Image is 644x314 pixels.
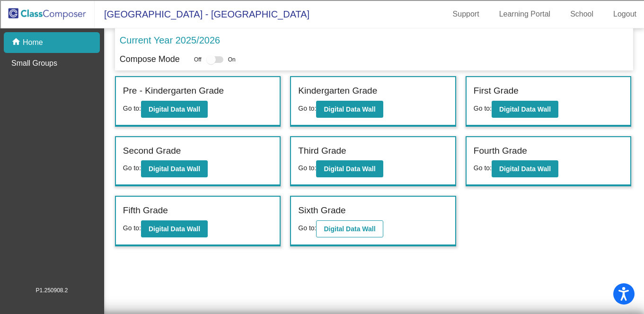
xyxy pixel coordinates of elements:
[194,55,202,64] span: Off
[4,192,640,201] div: ???
[492,160,558,177] button: Digital Data Wall
[4,227,640,235] div: Move to ...
[4,261,640,269] div: New source
[228,55,236,64] span: On
[120,33,220,47] p: Current Year 2025/2026
[4,286,640,295] div: WEBSITE
[4,12,640,21] div: Sort New > Old
[499,105,551,113] b: Digital Data Wall
[149,225,200,233] b: Digital Data Wall
[4,114,640,123] div: Search for Source
[123,105,141,112] span: Go to:
[474,84,519,98] label: First Grade
[4,252,640,261] div: MOVE
[499,165,551,173] b: Digital Data Wall
[4,123,640,131] div: Journal
[123,204,168,218] label: Fifth Grade
[474,144,527,158] label: Fourth Grade
[4,38,640,46] div: Options
[316,160,383,177] button: Digital Data Wall
[298,144,346,158] label: Third Grade
[492,101,558,118] button: Digital Data Wall
[149,165,200,173] b: Digital Data Wall
[474,164,492,172] span: Go to:
[4,89,640,97] div: Download
[4,80,640,89] div: Rename Outline
[120,53,180,66] p: Compose Mode
[4,157,640,166] div: Visual Art
[141,101,208,118] button: Digital Data Wall
[11,58,57,69] p: Small Groups
[4,140,640,148] div: Newspaper
[23,37,43,48] p: Home
[4,97,640,106] div: Print
[123,144,181,158] label: Second Grade
[316,220,383,237] button: Digital Data Wall
[4,269,640,278] div: SAVE
[4,209,640,218] div: SAVE AND GO HOME
[4,21,640,29] div: Move To ...
[141,220,208,237] button: Digital Data Wall
[4,303,640,312] div: MORE
[4,29,640,38] div: Delete
[298,224,316,232] span: Go to:
[141,160,208,177] button: Digital Data Wall
[149,105,200,113] b: Digital Data Wall
[4,278,640,286] div: BOOK
[316,101,383,118] button: Digital Data Wall
[123,224,141,232] span: Go to:
[4,106,640,114] div: Add Outline Template
[298,105,316,112] span: Go to:
[4,295,640,303] div: JOURNAL
[4,55,640,63] div: Rename
[474,105,492,112] span: Go to:
[123,84,224,98] label: Pre - Kindergarten Grade
[324,105,375,113] b: Digital Data Wall
[4,131,640,140] div: Magazine
[11,37,23,48] mat-icon: home
[4,184,640,192] div: CANCEL
[4,166,640,174] div: TODO: put dlg title
[4,148,640,157] div: Television/Radio
[324,165,375,173] b: Digital Data Wall
[298,164,316,172] span: Go to:
[4,72,640,80] div: Delete
[4,244,640,252] div: CANCEL
[298,204,345,218] label: Sixth Grade
[4,201,640,209] div: This outline has no content. Would you like to delete it?
[123,164,141,172] span: Go to:
[324,225,375,233] b: Digital Data Wall
[4,235,640,244] div: Home
[4,218,640,227] div: DELETE
[4,4,640,12] div: Sort A > Z
[4,46,640,55] div: Sign out
[4,63,640,72] div: Move To ...
[298,84,377,98] label: Kindergarten Grade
